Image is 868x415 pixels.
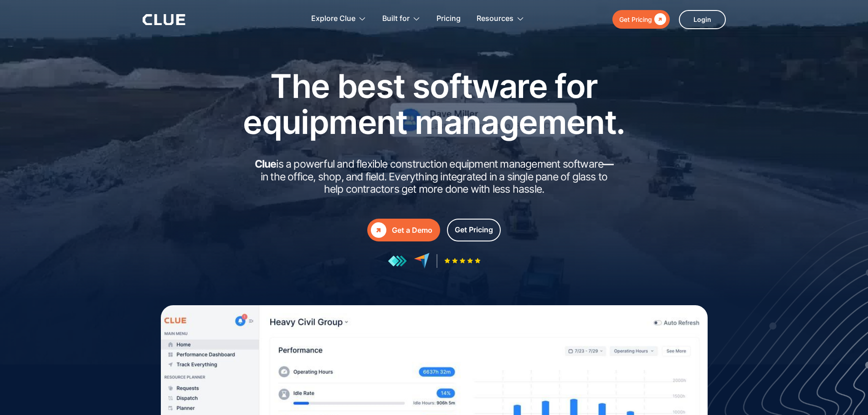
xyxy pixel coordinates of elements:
a: Login [679,10,726,29]
h2: is a powerful and flexible construction equipment management software in the office, shop, and fi... [252,158,616,196]
a: Get Pricing [612,10,670,29]
div: Built for [382,5,421,33]
a: Get Pricing [447,219,501,241]
div: Explore Clue [311,5,355,33]
a: Pricing [437,5,461,33]
strong: — [603,158,613,170]
h1: The best software for equipment management. [229,68,639,140]
div:  [652,14,666,25]
div: Explore Clue [311,5,366,33]
div:  [371,222,386,238]
div: Resources [477,5,514,33]
img: Five-star rating icon [444,258,481,264]
img: reviews at getapp [388,255,407,267]
div: Get Pricing [619,14,652,25]
strong: Clue [255,158,277,170]
div: Get Pricing [455,224,493,236]
img: reviews at capterra [414,253,430,269]
div: Resources [477,5,524,33]
div: Built for [382,5,410,33]
div: Get a Demo [392,225,432,236]
a: Get a Demo [367,219,440,241]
